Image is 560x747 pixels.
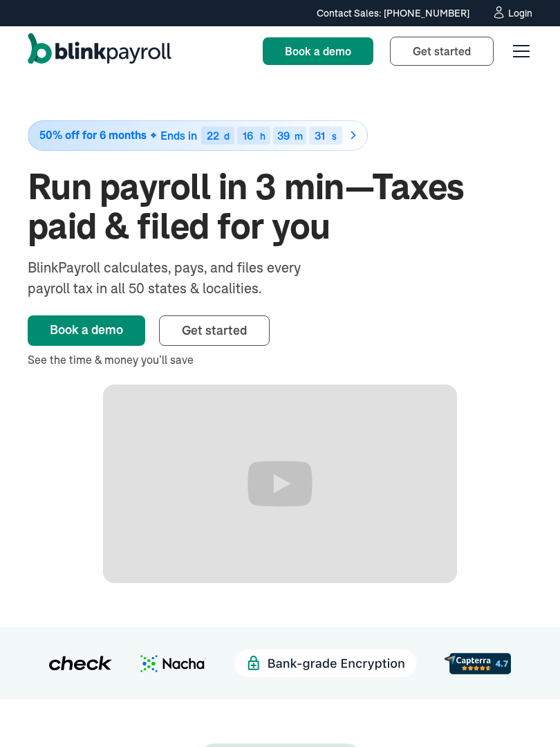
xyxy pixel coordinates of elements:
span: 22 [207,129,219,142]
div: Login [508,8,532,18]
a: Login [492,6,532,21]
div: BlinkPayroll calculates, pays, and files every payroll tax in all 50 states & localities. [28,257,337,299]
span: Get started [182,322,247,338]
a: Get started [390,37,494,66]
div: s [332,131,337,141]
a: 50% off for 6 monthsEnds in22d16h39m31s [28,120,532,151]
a: Book a demo [263,37,373,65]
span: 31 [315,129,325,142]
div: d [224,131,230,141]
span: 39 [277,129,290,142]
div: m [295,131,303,141]
span: Get started [413,44,471,58]
a: home [28,33,171,69]
span: Book a demo [285,44,351,58]
div: Contact Sales: [PHONE_NUMBER] [317,6,469,21]
div: h [260,131,265,141]
h1: Run payroll in 3 min—Taxes paid & filed for you [28,167,532,246]
img: d56c0860-961d-46a8-819e-eda1494028f8.svg [445,653,511,674]
span: 50% off for 6 months [39,129,147,141]
div: menu [505,35,532,68]
iframe: Run Payroll in 3 min with BlinkPayroll [103,385,457,584]
a: Get started [159,315,270,346]
span: 16 [243,129,253,142]
a: Book a demo [28,315,145,346]
span: Ends in [160,129,197,142]
div: See the time & money you’ll save [28,351,532,368]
